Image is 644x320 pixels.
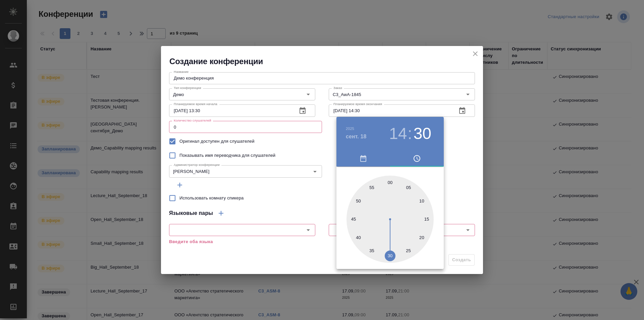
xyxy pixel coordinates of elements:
button: 30 [414,124,431,143]
button: 2025 [346,127,354,131]
button: 14 [389,124,407,143]
button: сент. 18 [346,133,367,141]
h3: : [408,124,412,143]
